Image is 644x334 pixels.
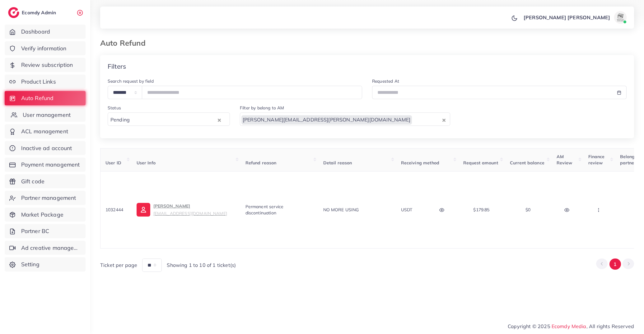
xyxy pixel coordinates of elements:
[245,160,277,166] span: Refund reason
[609,259,621,270] button: Go to page 1
[8,7,19,18] img: logo
[5,224,86,238] a: Partner BC
[5,257,86,272] a: Setting
[586,323,634,330] span: , All rights Reserved
[21,44,67,53] span: Verify information
[5,41,86,56] a: Verify information
[552,323,586,329] a: Ecomdy Media
[21,61,73,69] span: Review subscription
[463,160,498,166] span: Request amount
[240,112,450,126] div: Search for option
[442,116,446,123] button: Clear Selected
[100,39,151,48] h3: Auto Refund
[108,78,154,84] label: Search request by field
[137,202,227,217] a: [PERSON_NAME][EMAIL_ADDRESS][DOMAIN_NAME]
[241,115,412,125] span: [PERSON_NAME][EMAIL_ADDRESS][PERSON_NAME][DOMAIN_NAME]
[22,10,58,16] h2: Ecomdy Admin
[473,207,489,213] span: $179.85
[8,7,58,18] a: logoEcomdy Admin
[240,105,284,111] label: Filter by belong to AM
[218,116,221,123] button: Clear Selected
[21,161,80,169] span: Payment management
[105,160,121,166] span: User ID
[137,160,156,166] span: User Info
[620,154,642,166] span: Belong to partner ID
[5,191,86,205] a: Partner management
[372,78,399,84] label: Requested At
[21,211,63,219] span: Market Package
[596,259,634,270] ul: Pagination
[588,154,605,166] span: Finance review
[323,160,352,166] span: Detail reason
[5,208,86,222] a: Market Package
[5,108,86,122] a: User management
[5,174,86,189] a: Gift code
[108,62,126,70] h4: Filters
[21,194,76,202] span: Partner management
[557,154,572,166] span: AM Review
[109,115,131,125] span: Pending
[132,115,216,125] input: Search for option
[21,94,54,102] span: Auto Refund
[508,323,634,330] span: Copyright © 2025
[100,262,137,269] span: Ticket per page
[525,207,530,213] span: $0
[510,160,544,166] span: Current balance
[23,111,71,119] span: User management
[401,160,440,166] span: Receiving method
[21,78,56,86] span: Product Links
[520,11,629,24] a: [PERSON_NAME] [PERSON_NAME]avatar
[153,211,227,216] small: [EMAIL_ADDRESS][DOMAIN_NAME]
[153,202,227,217] p: [PERSON_NAME]
[137,203,150,217] img: ic-user-info.36bf1079.svg
[5,241,86,255] a: Ad creative management
[5,58,86,72] a: Review subscription
[21,227,49,235] span: Partner BC
[21,177,44,185] span: Gift code
[5,25,86,39] a: Dashboard
[5,91,86,105] a: Auto Refund
[245,204,284,216] span: Permanent service discontinuation
[5,158,86,172] a: Payment management
[5,124,86,139] a: ACL management
[323,207,359,213] span: NO MORE USING
[5,141,86,155] a: Inactive ad account
[167,262,236,269] span: Showing 1 to 10 of 1 ticket(s)
[614,11,627,24] img: avatar
[108,112,230,126] div: Search for option
[108,105,121,111] label: Status
[413,115,441,125] input: Search for option
[21,28,50,36] span: Dashboard
[21,144,72,152] span: Inactive ad account
[5,75,86,89] a: Product Links
[21,127,68,135] span: ACL management
[401,206,413,213] p: USDT
[21,260,40,268] span: Setting
[524,14,610,21] p: [PERSON_NAME] [PERSON_NAME]
[21,244,81,252] span: Ad creative management
[105,207,123,213] span: 1032444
